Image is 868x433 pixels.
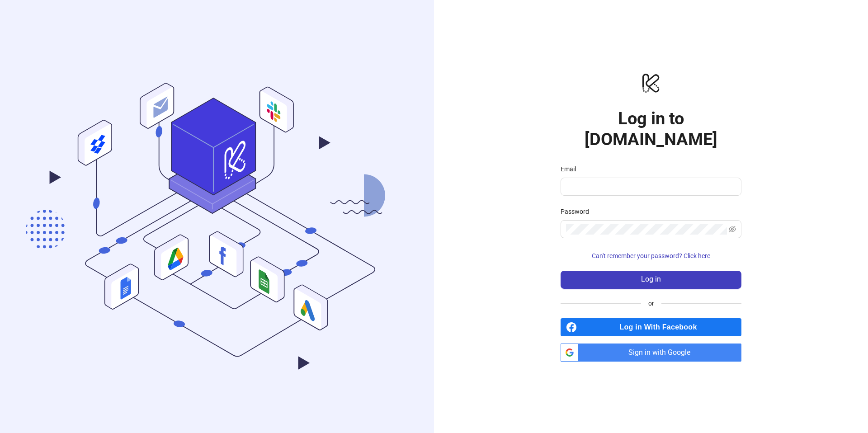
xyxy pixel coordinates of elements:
[582,344,741,362] span: Sign in with Google
[561,164,582,174] label: Email
[641,275,661,283] span: Log in
[580,318,741,336] span: Log in With Facebook
[561,344,741,362] a: Sign in with Google
[561,249,741,264] button: Can't remember your password? Click here
[561,252,741,259] a: Can't remember your password? Click here
[566,181,734,192] input: Email
[561,318,741,336] a: Log in With Facebook
[561,207,595,216] label: Password
[561,108,741,150] h1: Log in to [DOMAIN_NAME]
[592,252,710,259] span: Can't remember your password? Click here
[561,271,741,289] button: Log in
[729,226,736,233] span: eye-invisible
[641,298,661,308] span: or
[566,224,727,235] input: Password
